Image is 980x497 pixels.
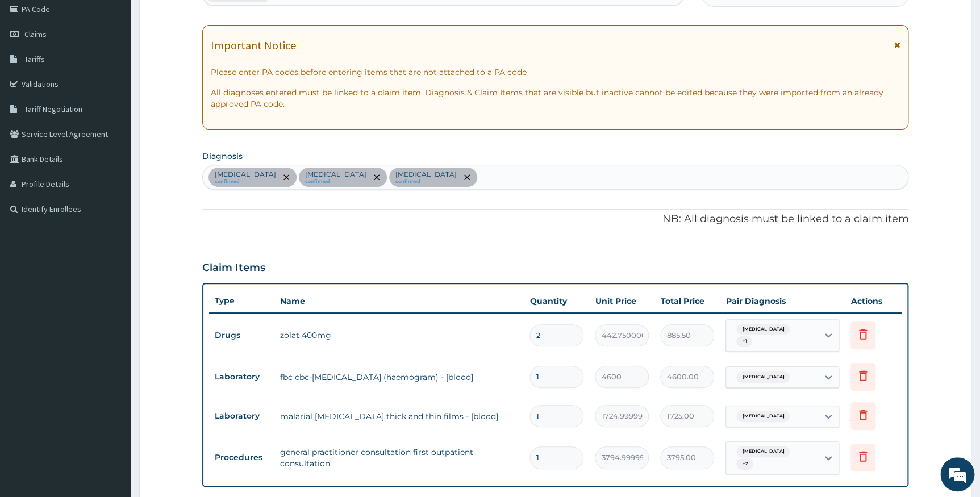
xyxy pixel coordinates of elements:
[209,325,274,346] td: Drugs
[736,411,790,422] span: [MEDICAL_DATA]
[736,446,790,457] span: [MEDICAL_DATA]
[736,371,790,383] span: [MEDICAL_DATA]
[215,179,276,185] small: confirmed
[305,179,366,185] small: confirmed
[274,441,524,475] td: general practitioner consultation first outpatient consultation
[202,151,243,162] label: Diagnosis
[209,447,274,468] td: Procedures
[274,324,524,346] td: zolat 400mg
[186,6,214,33] div: Minimize live chat window
[66,143,157,258] span: We're online!
[372,172,382,182] span: remove selection option
[274,405,524,428] td: malarial [MEDICAL_DATA] thick and thin films - [blood]
[524,290,589,312] th: Quantity
[736,324,790,335] span: [MEDICAL_DATA]
[21,57,46,85] img: d_794563401_company_1708531726252_794563401
[211,66,900,78] p: Please enter PA codes before entering items that are not attached to a PA code
[211,87,900,110] p: All diagnoses entered must be linked to a claim item. Diagnosis & Claim Items that are visible bu...
[6,310,216,350] textarea: Type your message and hit 'Enter'
[24,104,82,114] span: Tariff Negotiation
[211,39,296,52] h1: Important Notice
[720,290,845,312] th: Pair Diagnosis
[395,179,457,185] small: confirmed
[281,172,291,182] span: remove selection option
[209,406,274,427] td: Laboratory
[654,290,720,312] th: Total Price
[395,170,457,179] p: [MEDICAL_DATA]
[274,290,524,312] th: Name
[736,458,753,470] span: + 2
[202,212,909,227] p: NB: All diagnosis must be linked to a claim item
[209,366,274,387] td: Laboratory
[59,64,191,78] div: Chat with us now
[589,290,654,312] th: Unit Price
[736,336,752,347] span: + 1
[215,170,276,179] p: [MEDICAL_DATA]
[202,262,265,274] h3: Claim Items
[274,366,524,389] td: fbc cbc-[MEDICAL_DATA] (haemogram) - [blood]
[24,29,47,39] span: Claims
[462,172,472,182] span: remove selection option
[209,290,274,311] th: Type
[305,170,366,179] p: [MEDICAL_DATA]
[24,54,45,64] span: Tariffs
[845,290,902,312] th: Actions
